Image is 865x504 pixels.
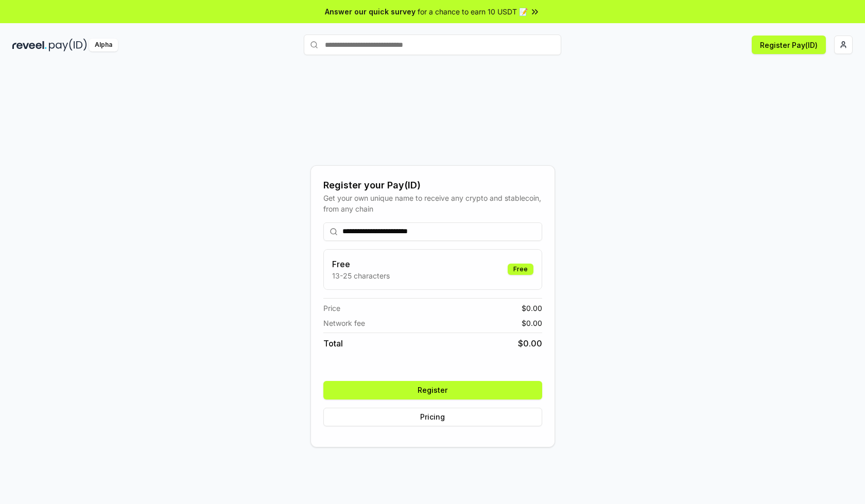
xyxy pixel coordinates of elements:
div: Alpha [89,39,118,51]
p: 13-25 characters [332,270,390,281]
span: Answer our quick survey [325,6,416,17]
span: Total [323,337,343,350]
span: $ 0.00 [522,303,542,314]
h3: Free [332,258,390,270]
span: Network fee [323,318,365,328]
span: for a chance to earn 10 USDT 📝 [418,6,528,17]
span: $ 0.00 [522,318,542,328]
div: Register your Pay(ID) [323,178,542,193]
div: Free [508,264,533,275]
img: reveel_dark [12,39,47,51]
button: Pricing [323,408,542,426]
div: Get your own unique name to receive any crypto and stablecoin, from any chain [323,193,542,214]
button: Register Pay(ID) [752,36,826,54]
span: Price [323,303,340,314]
button: Register [323,381,542,399]
img: pay_id [49,39,87,51]
span: $ 0.00 [518,337,542,350]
